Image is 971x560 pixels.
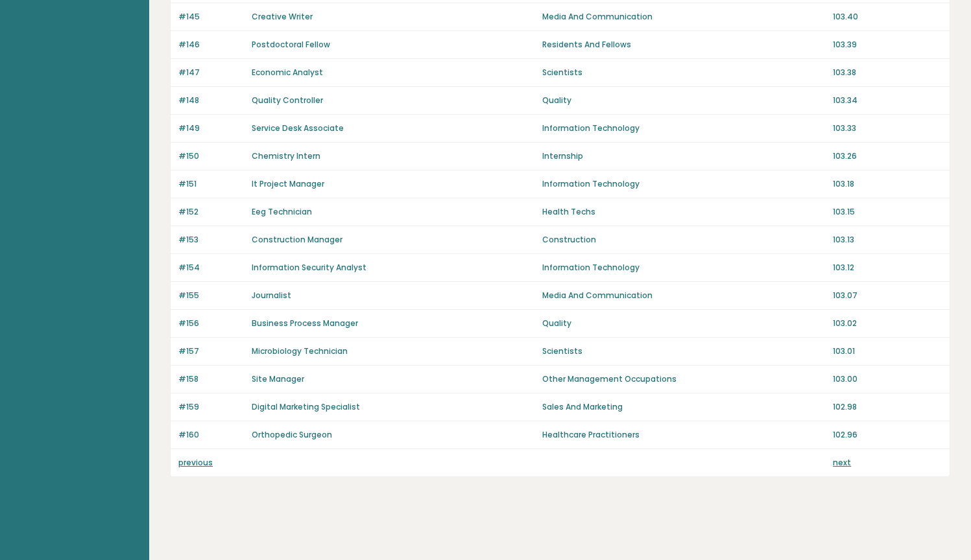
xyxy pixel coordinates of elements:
p: Scientists [542,345,825,357]
a: Microbiology Technician [252,345,348,356]
a: Creative Writer [252,11,313,22]
p: 103.00 [833,373,942,385]
a: Journalist [252,290,291,301]
a: Site Manager [252,373,304,384]
a: Eeg Technician [252,206,312,217]
a: Quality Controller [252,95,323,106]
a: Construction Manager [252,234,342,245]
p: Health Techs [542,206,825,218]
a: Service Desk Associate [252,122,344,134]
p: 103.02 [833,318,942,329]
p: #147 [178,67,244,78]
p: Information Technology [542,262,825,274]
p: 103.01 [833,345,942,357]
p: 102.98 [833,401,942,413]
p: #153 [178,234,244,246]
a: Orthopedic Surgeon [252,429,332,440]
p: #158 [178,373,244,385]
p: 102.96 [833,429,942,441]
p: Scientists [542,67,825,78]
a: Business Process Manager [252,318,358,329]
p: Media And Communication [542,290,825,301]
a: previous [178,457,213,468]
p: Construction [542,234,825,246]
p: Sales And Marketing [542,401,825,413]
a: Postdoctoral Fellow [252,39,330,50]
p: 103.18 [833,178,942,190]
p: Information Technology [542,122,825,134]
p: #154 [178,262,244,274]
p: Quality [542,318,825,329]
p: #160 [178,429,244,441]
p: 103.40 [833,11,942,23]
p: 103.33 [833,122,942,134]
p: #146 [178,39,244,51]
p: Healthcare Practitioners [542,429,825,441]
a: It Project Manager [252,178,324,189]
a: Economic Analyst [252,67,323,78]
a: Information Security Analyst [252,262,366,273]
p: #157 [178,345,244,357]
p: #155 [178,290,244,301]
p: #149 [178,122,244,134]
p: Quality [542,95,825,106]
p: 103.34 [833,95,942,106]
p: 103.07 [833,290,942,301]
a: next [833,457,851,468]
a: Digital Marketing Specialist [252,401,360,412]
p: 103.38 [833,67,942,78]
p: Residents And Fellows [542,39,825,51]
p: Internship [542,150,825,162]
p: #156 [178,318,244,329]
p: #148 [178,95,244,106]
p: #152 [178,206,244,218]
p: 103.39 [833,39,942,51]
p: 103.12 [833,262,942,274]
p: #151 [178,178,244,190]
p: #159 [178,401,244,413]
p: 103.26 [833,150,942,162]
p: 103.13 [833,234,942,246]
p: Other Management Occupations [542,373,825,385]
p: #145 [178,11,244,23]
p: #150 [178,150,244,162]
a: Chemistry Intern [252,150,320,161]
p: 103.15 [833,206,942,218]
p: Information Technology [542,178,825,190]
p: Media And Communication [542,11,825,23]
